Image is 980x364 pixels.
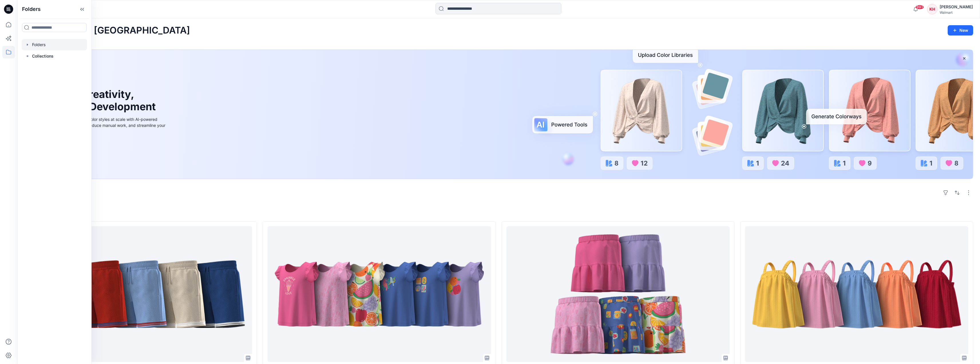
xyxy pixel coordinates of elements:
div: Walmart [940,10,973,15]
a: TBDHQ_TG SCOOTER [506,226,730,362]
a: TBDHQ_TG PUCKER RIB CAMI [745,226,968,362]
a: Discover more [38,141,167,153]
div: KH [927,4,937,14]
button: New [948,25,973,36]
h4: Styles [24,209,973,216]
div: [PERSON_NAME] [940,3,973,10]
span: 99+ [915,5,924,9]
div: Explore ideas faster and recolor styles at scale with AI-powered tools that boost creativity, red... [38,116,167,134]
h2: Welcome back, [GEOGRAPHIC_DATA] [24,25,190,36]
p: Collections [32,53,54,60]
a: S2648880 - MESH HEM SHORT [29,226,252,362]
a: TBDHQ_TG RUFFLE TANK [268,226,491,362]
h1: Unleash Creativity, Speed Up Development [38,88,158,113]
